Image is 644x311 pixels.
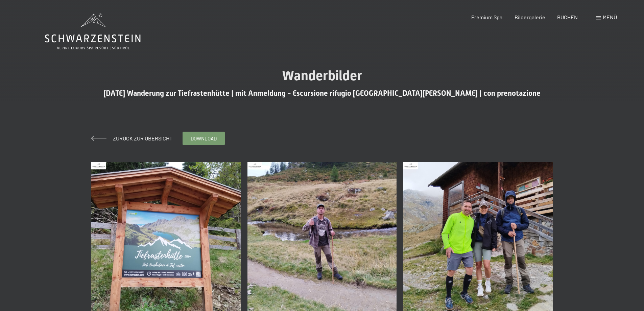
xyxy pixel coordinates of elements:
span: download [191,135,217,142]
span: [DATE] Wanderung zur Tiefrastenhütte | mit Anmeldung - Escursione rifugio [GEOGRAPHIC_DATA][PERSO... [103,89,541,97]
a: Zurück zur Übersicht [91,135,172,141]
span: Menü [603,14,617,20]
span: Wanderbilder [282,68,362,84]
a: download [183,132,224,145]
a: BUCHEN [557,14,578,20]
span: Zurück zur Übersicht [108,135,172,141]
a: Premium Spa [471,14,502,20]
a: Bildergalerie [515,14,545,20]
